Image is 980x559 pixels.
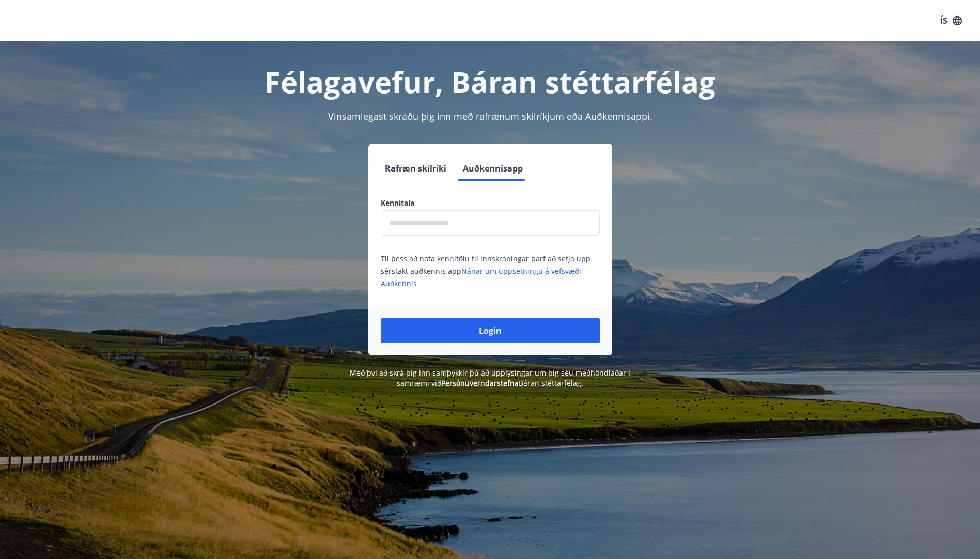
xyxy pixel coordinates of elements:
[381,198,600,208] label: Kennitala
[459,156,527,181] button: Auðkennisapp
[935,11,968,30] button: ÍS
[328,110,652,122] span: Vinsamlegast skráðu þig inn með rafrænum skilríkjum eða Auðkennisappi.
[381,156,450,181] button: Rafræn skilríki
[381,318,600,343] button: Login
[350,368,630,388] span: Með því að skrá þig inn samþykkir þú að upplýsingar um þig séu meðhöndlaðar í samræmi við Báran s...
[381,254,590,288] span: Til þess að nota kennitölu til innskráningar þarf að setja upp sérstakt auðkennis app
[441,378,519,388] a: Persónuverndarstefna
[131,62,850,101] h1: Félagavefur, Báran stéttarfélag
[381,266,581,288] a: Nánar um uppsetningu á vefsvæði Auðkennis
